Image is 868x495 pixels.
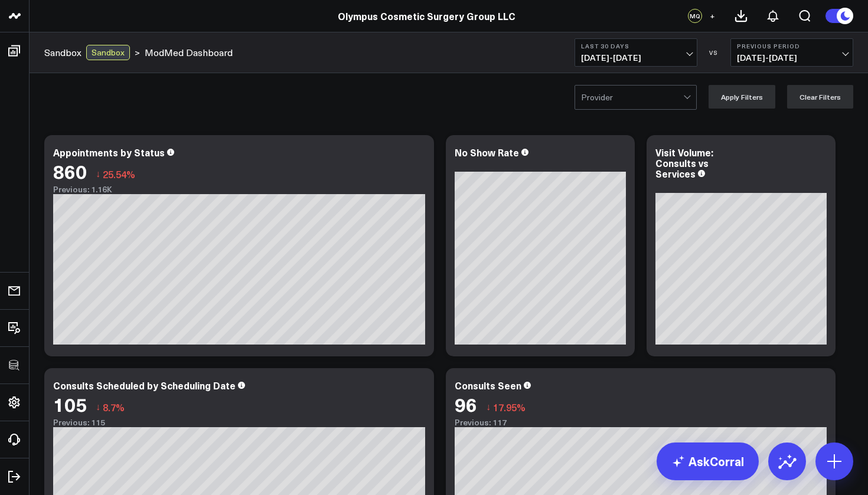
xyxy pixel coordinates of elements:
[53,185,425,194] div: Previous: 1.16K
[655,146,713,180] div: Visit Volume: Consults vs Services
[730,38,853,67] button: Previous Period[DATE]-[DATE]
[709,85,775,109] button: Apply Filters
[96,399,100,415] span: ↓
[53,146,165,159] div: Appointments by Status
[44,46,81,59] a: Sandbox
[103,168,135,181] span: 25.54%
[737,42,847,50] b: Previous Period
[96,166,100,182] span: ↓
[710,12,715,20] span: +
[53,394,87,415] div: 105
[493,401,526,414] span: 17.95%
[53,160,87,182] div: 860
[581,42,691,50] b: Last 30 Days
[688,9,702,23] div: MQ
[575,38,697,67] button: Last 30 Days[DATE]-[DATE]
[787,85,853,109] button: Clear Filters
[53,379,236,392] div: Consults Scheduled by Scheduling Date
[86,45,130,60] div: Sandbox
[103,401,125,414] span: 8.7%
[737,53,847,63] span: [DATE] - [DATE]
[657,442,759,480] a: AskCorral
[455,418,827,427] div: Previous: 117
[455,394,477,415] div: 96
[486,399,491,415] span: ↓
[145,46,233,59] a: ModMed Dashboard
[455,146,519,159] div: No Show Rate
[455,379,521,392] div: Consults Seen
[53,418,425,427] div: Previous: 115
[703,49,725,56] div: VS
[581,53,691,63] span: [DATE] - [DATE]
[705,9,719,23] button: +
[338,9,515,22] a: Olympus Cosmetic Surgery Group LLC
[44,45,140,60] div: >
